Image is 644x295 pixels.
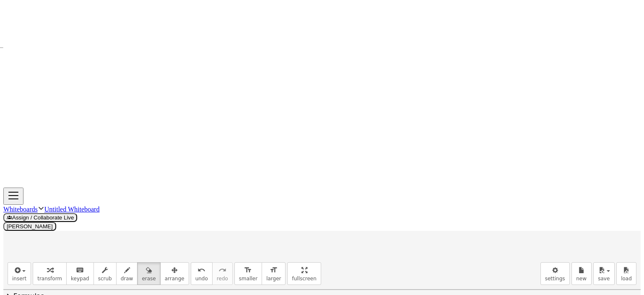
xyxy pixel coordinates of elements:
span: keypad [71,276,89,282]
span: erase [142,276,156,282]
span: Assign / Collaborate Live [7,214,74,221]
button: insert [8,262,31,285]
span: scrub [98,276,112,282]
button: settings [540,262,570,285]
span: undo [195,276,208,282]
span: insert [12,276,26,282]
button: fullscreen [287,262,321,285]
span: smaller [239,276,257,282]
button: transform [33,262,67,285]
button: Assign / Collaborate Live [3,213,77,222]
button: scrub [93,262,117,285]
button: format_sizesmaller [234,262,262,285]
button: format_sizelarger [262,262,286,285]
span: settings [545,276,565,282]
i: redo [218,265,226,275]
span: arrange [165,276,184,282]
span: larger [266,276,281,282]
span: new [576,276,587,282]
i: undo [197,265,205,275]
span: load [621,276,632,282]
button: arrange [160,262,189,285]
button: redoredo [212,262,233,285]
span: [PERSON_NAME] [7,223,53,230]
button: save [593,262,615,285]
a: Untitled Whiteboard [44,206,100,213]
span: fullscreen [292,276,316,282]
button: undoundo [191,262,213,285]
button: load [616,262,636,285]
span: save [598,276,610,282]
button: draw [116,262,138,285]
button: new [571,262,592,285]
span: draw [121,276,133,282]
a: Whiteboards [3,206,38,213]
span: transform [37,276,62,282]
i: keyboard [76,265,84,275]
button: keyboardkeypad [66,262,94,285]
button: Toggle navigation [3,188,23,205]
button: erase [137,262,160,285]
i: format_size [270,265,278,275]
button: [PERSON_NAME] [3,222,56,231]
i: format_size [244,265,252,275]
span: redo [217,276,228,282]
